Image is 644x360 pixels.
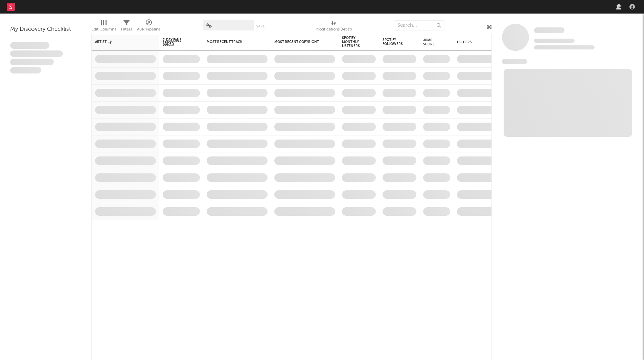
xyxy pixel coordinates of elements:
[342,36,366,48] div: Spotify Monthly Listeners
[394,20,444,30] input: Search...
[163,38,190,46] span: 7-Day Fans Added
[137,25,161,34] div: A&R Pipeline
[10,50,63,57] span: Integer aliquet in purus et
[534,27,565,33] span: Some Artist
[502,59,527,64] span: News Feed
[121,17,132,37] div: Filters
[91,25,116,34] div: Edit Columns
[10,59,54,65] span: Praesent ac interdum
[95,40,146,44] div: Artist
[534,39,575,43] span: Tracking Since: [DATE]
[274,40,325,44] div: Most Recent Copyright
[207,40,257,44] div: Most Recent Track
[316,25,352,34] div: Notifications (Artist)
[534,45,595,49] span: 0 fans last week
[534,27,565,34] a: Some Artist
[423,38,440,46] div: Jump Score
[10,25,81,34] div: My Discovery Checklist
[256,24,265,28] button: Save
[457,40,508,44] div: Folders
[91,17,116,37] div: Edit Columns
[10,42,49,49] span: Lorem ipsum dolor
[383,38,406,46] div: Spotify Followers
[316,17,352,37] div: Notifications (Artist)
[10,67,41,74] span: Aliquam viverra
[121,25,132,34] div: Filters
[137,17,161,37] div: A&R Pipeline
